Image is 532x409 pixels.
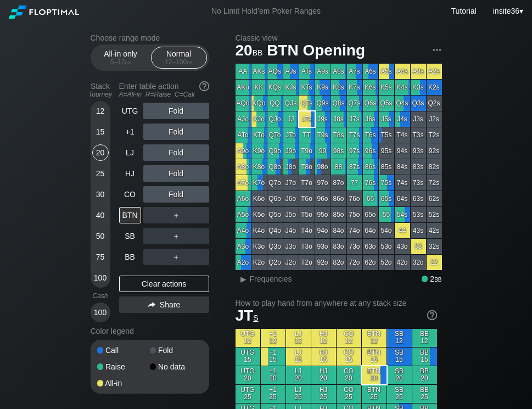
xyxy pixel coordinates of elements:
div: T4s [395,127,410,143]
div: K6o [251,191,267,206]
div: J4s [395,111,410,127]
div: 87s [347,159,362,175]
div: 15 [92,124,109,140]
div: A2o [236,255,251,270]
div: Fold [143,124,209,140]
div: HJ 20 [311,366,336,384]
div: BTN 20 [362,366,387,384]
div: 83o [331,239,346,254]
div: UTG 20 [236,366,260,384]
div: 66 [363,191,378,206]
div: 88 [331,159,346,175]
div: KJo [251,111,267,127]
div: K9s [315,80,331,95]
div: T3o [299,239,315,254]
div: K8o [251,159,267,175]
div: T6s [363,127,378,143]
span: insite36 [493,7,519,15]
div: T2s [427,127,442,143]
div: K3s [411,80,426,95]
div: BB 15 [412,348,437,366]
div: HJ [119,165,141,182]
div: J8s [331,111,346,127]
div: ▾ [490,5,525,17]
div: CO 12 [337,329,361,347]
div: K2o [251,255,267,270]
div: HJ 15 [311,348,336,366]
img: Floptimal logo [9,5,79,19]
div: K7s [347,80,362,95]
div: J9s [315,111,331,127]
div: 62s [427,191,442,206]
div: LJ [119,144,141,161]
div: A5o [236,207,251,222]
div: T9o [299,143,315,159]
div: Q4o [267,223,283,238]
div: CO 20 [337,366,361,384]
div: J4o [283,223,299,238]
div: KTs [299,80,315,95]
div: A7o [236,175,251,191]
div: AKs [251,64,267,79]
div: 85s [379,159,394,175]
div: 5 – 12 [98,58,144,66]
div: SB 20 [387,366,412,384]
div: T4o [299,223,315,238]
div: 42o [395,255,410,270]
div: 22 [427,255,442,270]
img: help.32db89a4.svg [426,309,438,321]
div: 74s [395,175,410,191]
div: +1 20 [261,366,285,384]
div: LJ 15 [286,348,311,366]
div: J6s [363,111,378,127]
div: A9o [236,143,251,159]
div: 92o [315,255,331,270]
div: 96o [315,191,331,206]
div: 64s [395,191,410,206]
div: T7s [347,127,362,143]
span: s [253,311,258,323]
div: 65s [379,191,394,206]
div: UTG 25 [236,385,260,403]
div: CO [119,186,141,203]
div: Enter table action [119,77,209,103]
div: T5o [299,207,315,222]
div: ＋ [143,249,209,265]
div: T6o [299,191,315,206]
div: 20 [92,144,109,161]
div: CO 15 [337,348,361,366]
div: 96s [363,143,378,159]
div: ▸ [237,272,251,285]
img: help.32db89a4.svg [198,80,210,92]
div: JJ [283,111,299,127]
div: AA [236,64,251,79]
div: 65o [363,207,378,222]
div: 98o [315,159,331,175]
div: 99 [315,143,331,159]
div: Q3o [267,239,283,254]
div: A3o [236,239,251,254]
div: A2s [427,64,442,79]
div: BB [119,249,141,265]
div: Fold [143,144,209,161]
div: J5s [379,111,394,127]
div: Share [119,296,209,313]
div: BB 20 [412,366,437,384]
div: BTN [119,207,141,223]
div: Color legend [91,322,209,340]
div: Stack [86,77,115,103]
div: K8s [331,80,346,95]
div: AKo [236,80,251,95]
div: 95o [315,207,331,222]
div: KQs [267,80,283,95]
div: K5s [379,80,394,95]
div: 32s [427,239,442,254]
div: No Limit Hold’em Poker Ranges [195,7,337,18]
span: bb [187,58,193,66]
div: Q2o [267,255,283,270]
div: 97o [315,175,331,191]
div: +1 25 [261,385,285,403]
div: T9s [315,127,331,143]
div: AQs [267,64,283,79]
div: 72o [347,255,362,270]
